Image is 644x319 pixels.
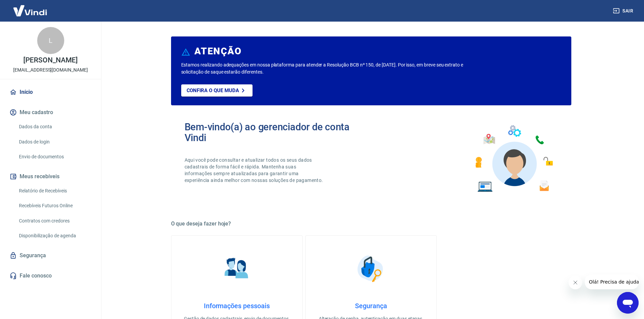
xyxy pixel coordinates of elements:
[4,5,57,10] span: Olá! Precisa de ajuda?
[16,184,93,198] a: Relatório de Recebíveis
[23,57,77,64] p: [PERSON_NAME]
[220,252,254,286] img: Informações pessoais
[469,122,558,196] img: Imagem de um avatar masculino com diversos icones exemplificando as funcionalidades do gerenciado...
[569,276,582,289] iframe: Fechar mensagem
[182,302,291,310] h4: Informações pessoais
[16,135,93,149] a: Dados de login
[612,5,636,17] button: Sair
[8,105,93,120] button: Meu cadastro
[316,302,426,310] h4: Segurança
[16,120,93,134] a: Dados da conta
[8,248,93,263] a: Segurança
[181,61,485,76] p: Estamos realizando adequações em nossa plataforma para atender a Resolução BCB nº 150, de [DATE]....
[13,67,88,74] p: [EMAIL_ADDRESS][DOMAIN_NAME]
[181,84,253,97] a: Confira o que muda
[8,268,93,283] a: Fale conosco
[171,220,571,227] h5: O que deseja fazer hoje?
[185,157,325,184] p: Aqui você pode consultar e atualizar todos os seus dados cadastrais de forma fácil e rápida. Mant...
[585,274,639,289] iframe: Mensagem da empresa
[8,85,93,100] a: Início
[185,122,371,143] h2: Bem-vindo(a) ao gerenciador de conta Vindi
[16,150,93,164] a: Envio de documentos
[617,292,639,314] iframe: Botão para abrir a janela de mensagens
[37,27,64,54] div: L
[16,199,93,213] a: Recebíveis Futuros Online
[8,169,93,184] button: Meus recebíveis
[187,87,239,94] p: Confira o que muda
[8,0,52,21] img: Vindi
[194,48,241,55] h6: ATENÇÃO
[16,214,93,228] a: Contratos com credores
[354,252,388,286] img: Segurança
[16,229,93,243] a: Disponibilização de agenda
